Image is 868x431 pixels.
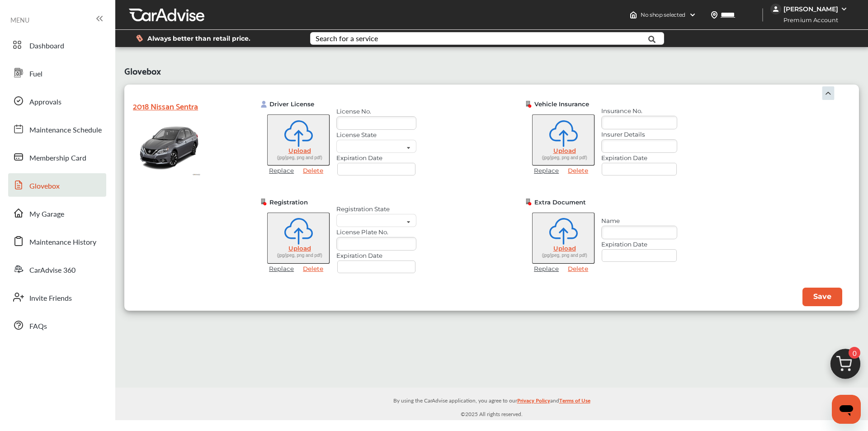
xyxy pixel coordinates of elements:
[770,4,781,14] img: jVpblrzwTbfkPYzPPzSLxeg0AAAAASUVORK5CYII=
[260,101,267,108] img: Ic_Driver%20license.58b2f069.svg
[8,117,106,141] a: Maintenance Schedule
[525,101,532,108] img: Ic_driverinsurancenotupdated.7a0394b7.svg
[115,395,868,405] p: By using the CarAdvise application, you agree to our and
[534,199,586,206] span: Extra Document
[559,395,590,409] a: Terms of Use
[29,265,75,276] span: CarAdvise 360
[29,237,96,248] span: Maintenance History
[336,108,416,115] label: License No.
[288,245,311,252] span: Upload
[689,11,696,19] img: header-down-arrow.9dd2ce7d.svg
[29,321,47,332] span: FAQs
[553,245,576,252] span: Upload
[277,155,322,160] span: (jpg/jpeg, png and pdf)
[534,100,589,108] span: Vehicle Insurance
[517,395,550,409] a: Privacy Policy
[316,35,378,42] div: Search for a service
[269,199,308,206] span: Registration
[840,5,848,13] img: WGsFRI8htEPBVLJbROoPRyZpYNWhNONpIPPETTm6eUC0GeLEiAAAAAElFTkSuQmCC
[260,199,336,206] div: Document will expire in next 60 days
[298,167,328,174] a: Delete
[8,201,106,225] a: My Garage
[601,131,677,138] label: Insurer Details
[542,253,587,258] span: (jpg/jpeg, png and pdf)
[336,228,416,236] label: License Plate No.
[336,252,416,259] label: Expiration Date
[336,205,416,213] label: Registration State
[8,145,106,169] a: Membership Card
[8,257,106,281] a: CarAdvise 360
[8,285,106,309] a: Invite Friends
[563,167,593,174] a: Delete
[124,61,161,78] span: Glovebox
[601,107,677,114] label: Insurance No.
[8,173,106,197] a: Glovebox
[147,35,250,42] span: Always better than retail price.
[260,100,336,108] div: Upload Document
[29,124,102,136] span: Maintenance Schedule
[29,40,64,52] span: Dashboard
[771,15,845,25] span: Premium Account
[29,180,60,192] span: Glovebox
[29,96,61,108] span: Approvals
[601,154,677,161] label: Expiration Date
[711,11,718,19] img: location_vector.a44bc228.svg
[298,265,328,272] a: Delete
[641,11,685,19] span: No shop selected
[601,217,677,224] label: Name
[136,34,143,42] img: dollor_label_vector.a70140d1.svg
[137,117,201,176] img: vehicle
[532,213,594,264] button: Upload(jpg/jpeg, png and pdf)
[267,114,330,166] button: Upload(jpg/jpeg, png and pdf)
[783,5,838,13] div: [PERSON_NAME]
[8,229,106,253] a: Maintenance History
[29,68,42,80] span: Fuel
[849,347,860,359] span: 0
[8,61,106,85] a: Fuel
[832,395,861,424] iframe: Button to launch messaging window
[336,154,416,161] label: Expiration Date
[336,131,416,138] label: License State
[802,288,842,306] button: Save
[821,86,835,100] img: Ic_dropdown.3e6f82a4.svg
[601,241,677,248] label: Expiration Date
[8,33,106,57] a: Dashboard
[549,218,578,245] img: Ic_Uplload.1f258db1.svg
[762,8,763,22] img: header-divider.bc55588e.svg
[288,147,311,154] span: Upload
[267,213,330,264] button: Upload(jpg/jpeg, png and pdf)
[284,120,313,147] img: Ic_Uplload.1f258db1.svg
[525,100,601,108] div: Document will expire in next 60 days
[115,388,868,420] div: © 2025 All rights reserved.
[532,114,594,166] button: Upload(jpg/jpeg, png and pdf)
[10,16,29,24] span: MENU
[525,199,532,205] img: Ic_driverinsurancenotupdated.7a0394b7.svg
[563,265,593,272] a: Delete
[277,253,322,258] span: (jpg/jpeg, png and pdf)
[29,152,86,164] span: Membership Card
[284,218,313,245] img: Ic_Uplload.1f258db1.svg
[824,345,867,388] img: cart_icon.3d0951e8.svg
[8,89,106,113] a: Approvals
[269,100,314,108] span: Driver License
[133,99,223,113] div: 2018 Nissan Sentra
[29,208,64,220] span: My Garage
[29,293,72,304] span: Invite Friends
[630,11,637,19] img: header-home-logo.8d720a4f.svg
[542,155,587,160] span: (jpg/jpeg, png and pdf)
[525,199,601,206] div: Document will expire in next 60 days
[260,199,267,205] img: Ic_driverinsurancenotupdated.7a0394b7.svg
[549,120,578,147] img: Ic_Uplload.1f258db1.svg
[8,313,106,337] a: FAQs
[553,147,576,154] span: Upload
